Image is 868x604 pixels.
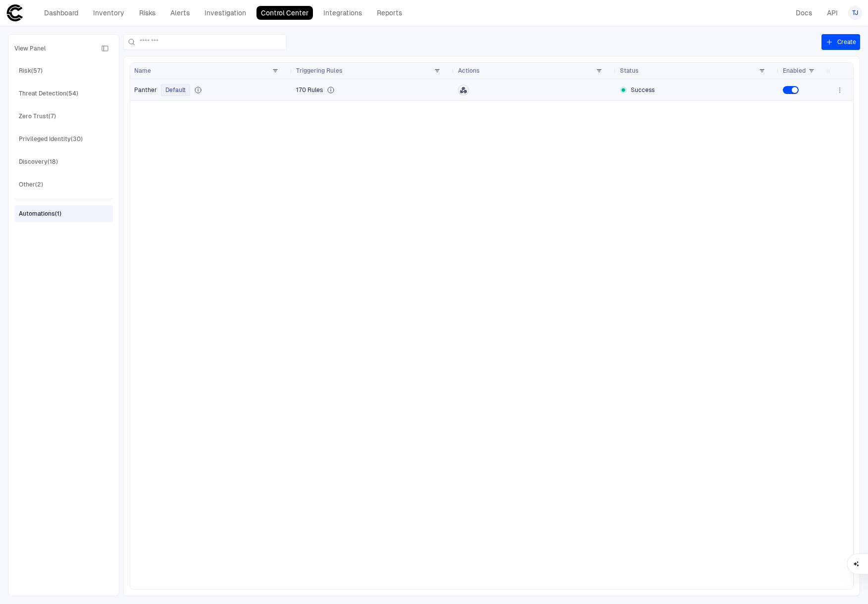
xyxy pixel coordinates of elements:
[822,6,842,20] a: API
[256,6,313,20] a: Control Center
[89,6,129,20] a: Inventory
[19,157,58,166] div: Discovery (18)
[19,209,61,218] div: Automations (1)
[319,6,366,20] a: Integrations
[165,86,186,94] span: Default
[14,45,46,52] span: View Panel
[296,80,450,100] div: 170 Rules
[40,6,83,20] a: Dashboard
[19,112,56,121] div: Zero Trust (7)
[200,6,251,20] a: Investigation
[19,135,83,143] div: Privileged Identity (30)
[458,67,480,75] span: Actions
[631,86,655,94] span: Success
[791,6,817,20] a: Docs
[19,180,43,189] div: Other (2)
[19,89,78,98] div: Threat Detection (54)
[194,86,202,94] div: Triggers a webhook with the policy and identities information
[134,86,157,94] span: Panther
[852,9,858,17] span: TJ
[135,6,160,20] a: Risks
[134,67,151,75] span: Name
[372,6,407,20] a: Reports
[620,67,639,75] span: Status
[848,6,862,20] button: TJ
[296,67,343,75] span: Triggering Rules
[783,67,806,75] span: Enabled
[821,34,860,50] button: Create
[19,66,43,75] div: Risk (57)
[166,6,194,20] a: Alerts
